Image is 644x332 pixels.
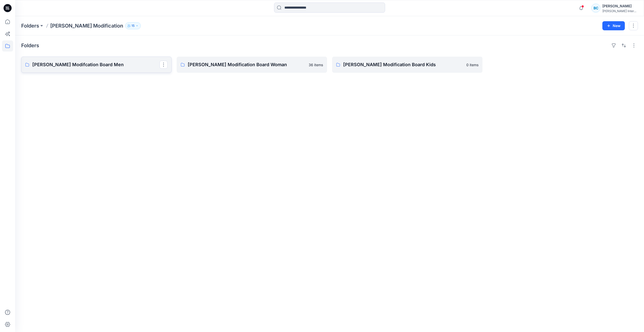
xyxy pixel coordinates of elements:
p: 36 items [309,62,323,67]
p: [PERSON_NAME] Modification [50,22,123,29]
p: 15 [131,23,135,29]
a: [PERSON_NAME] Modifcation Board Men [21,57,172,73]
p: [PERSON_NAME] Modification Board Woman [188,61,306,68]
button: 15 [125,22,141,29]
p: [PERSON_NAME] Modifcation Board Men [32,61,159,68]
div: BC [591,4,600,13]
a: Folders [21,22,39,29]
p: [PERSON_NAME] Modification Board Kids [343,61,463,68]
div: [PERSON_NAME] [602,3,638,9]
h4: Folders [21,42,39,49]
a: [PERSON_NAME] Modification Board Kids0 items [332,57,482,73]
div: [PERSON_NAME] International [602,9,638,13]
button: New [602,21,625,30]
p: 0 items [466,62,478,67]
a: [PERSON_NAME] Modification Board Woman36 items [177,57,327,73]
